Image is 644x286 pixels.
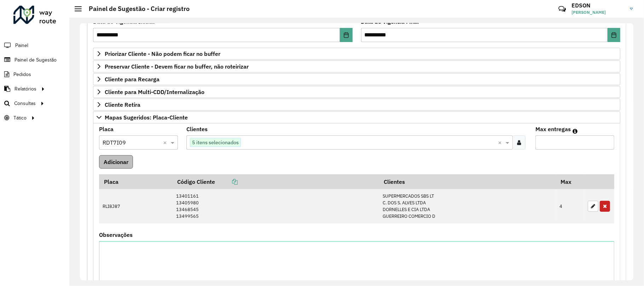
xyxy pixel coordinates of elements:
[105,64,249,69] span: Preservar Cliente - Devem ficar no buffer, não roteirizar
[556,174,584,189] th: Max
[14,56,57,64] span: Painel de Sugestão
[556,189,584,223] td: 4
[172,189,379,223] td: 13401161 13405980 13468545 13499565
[99,189,172,223] td: RLI8J87
[105,102,140,107] span: Cliente Retira
[555,1,570,17] a: Contato Rápido
[93,73,620,85] a: Cliente para Recarga
[190,138,240,147] span: 5 itens selecionados
[93,111,620,123] a: Mapas Sugeridos: Placa-Cliente
[172,174,379,189] th: Código Cliente
[608,28,620,42] button: Choose Date
[82,5,190,13] h2: Painel de Sugestão - Criar registro
[15,42,28,49] span: Painel
[379,189,556,223] td: SUPERMERCADOS SBS LT C. DOS S. ALVES LTDA DORNELLES E CIA LTDA GUERREIRO COMERCIO D
[13,71,31,78] span: Pedidos
[105,89,204,95] span: Cliente para Multi-CDD/Internalização
[572,2,625,9] h3: EDSON
[340,28,353,42] button: Choose Date
[99,174,172,189] th: Placa
[535,125,571,133] label: Max entregas
[14,100,36,107] span: Consultas
[379,174,556,189] th: Clientes
[163,138,169,147] span: Clear all
[215,178,238,185] a: Copiar
[99,230,133,239] label: Observações
[573,128,578,134] em: Máximo de clientes que serão colocados na mesma rota com os clientes informados
[105,76,159,82] span: Cliente para Recarga
[93,48,620,60] a: Priorizar Cliente - Não podem ficar no buffer
[99,155,133,169] button: Adicionar
[572,9,625,16] span: [PERSON_NAME]
[105,115,188,120] span: Mapas Sugeridos: Placa-Cliente
[93,99,620,111] a: Cliente Retira
[99,125,114,133] label: Placa
[13,114,27,122] span: Tático
[186,125,208,133] label: Clientes
[498,138,504,147] span: Clear all
[105,51,220,57] span: Priorizar Cliente - Não podem ficar no buffer
[93,86,620,98] a: Cliente para Multi-CDD/Internalização
[93,60,620,72] a: Preservar Cliente - Devem ficar no buffer, não roteirizar
[14,85,36,93] span: Relatórios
